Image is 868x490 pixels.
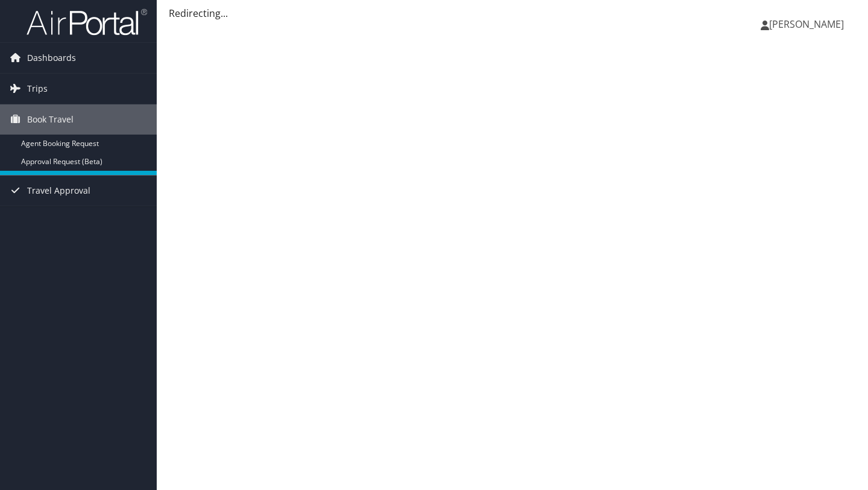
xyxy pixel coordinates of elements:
div: Redirecting... [169,6,856,21]
span: Book Travel [27,104,74,135]
span: Travel Approval [27,176,90,206]
img: airportal-logo.png [27,8,147,36]
span: Trips [27,74,48,104]
span: Dashboards [27,43,76,73]
span: [PERSON_NAME] [769,17,844,31]
a: [PERSON_NAME] [761,6,856,42]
